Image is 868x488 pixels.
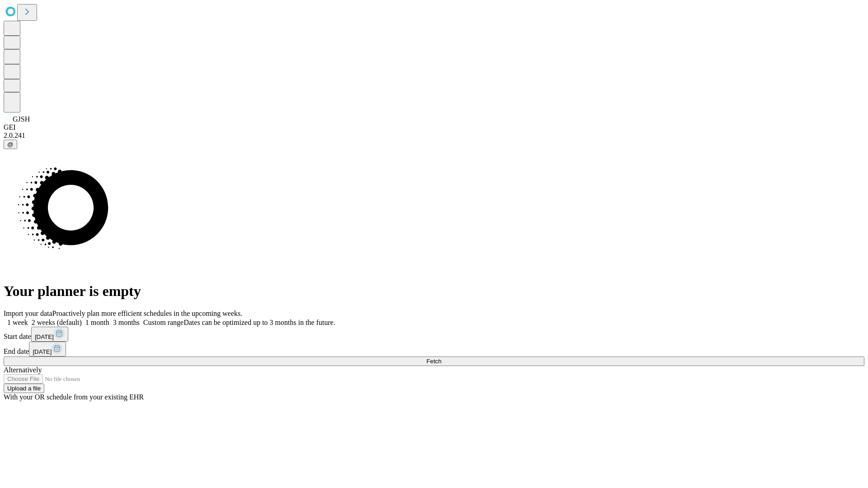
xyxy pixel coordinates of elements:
h1: Your planner is empty [4,283,864,300]
div: Start date [4,327,864,342]
span: Fetch [426,358,441,365]
button: [DATE] [29,342,66,357]
span: Alternatively [4,366,42,374]
span: Proactively plan more efficient schedules in the upcoming weeks. [52,310,242,317]
span: 2 weeks (default) [32,319,82,326]
span: GJSH [13,115,30,123]
button: Upload a file [4,384,44,393]
span: 3 months [113,319,140,326]
button: @ [4,140,17,149]
span: [DATE] [33,348,52,355]
span: Import your data [4,310,52,317]
span: 1 month [85,319,109,326]
span: 1 week [7,319,28,326]
span: [DATE] [35,333,54,340]
span: Custom range [143,319,184,326]
div: 2.0.241 [4,131,864,140]
div: GEI [4,123,864,131]
span: With your OR schedule from your existing EHR [4,393,144,401]
span: Dates can be optimized up to 3 months in the future. [184,319,335,326]
button: [DATE] [31,327,68,342]
button: Fetch [4,357,864,366]
span: @ [7,141,14,148]
div: End date [4,342,864,357]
